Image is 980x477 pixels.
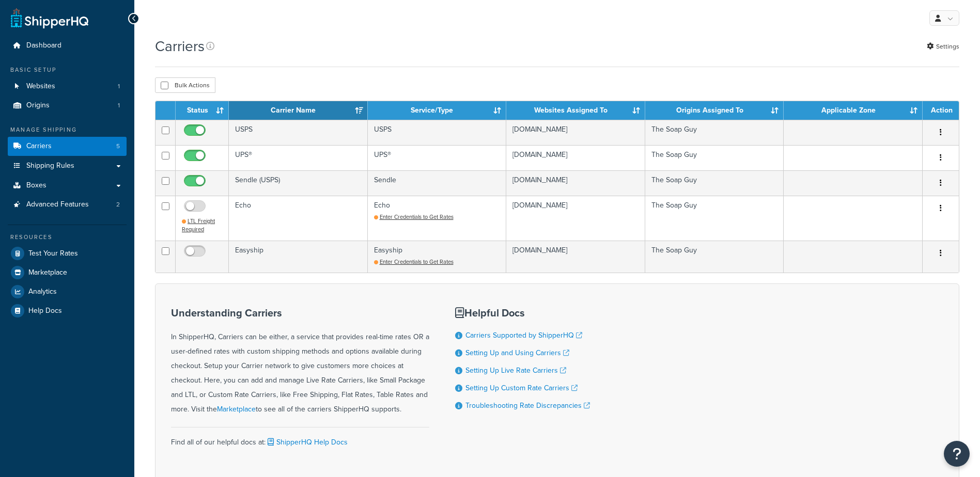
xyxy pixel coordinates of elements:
th: Action [923,101,959,120]
div: Find all of our helpful docs at: [171,427,429,450]
a: Boxes [8,176,127,195]
td: [DOMAIN_NAME] [506,170,645,196]
span: 1 [118,101,120,110]
td: [DOMAIN_NAME] [506,120,645,145]
div: Basic Setup [8,66,127,74]
span: LTL Freight Required [182,217,215,233]
span: Shipping Rules [26,162,74,170]
span: Advanced Features [26,200,89,209]
a: Advanced Features 2 [8,195,127,214]
a: ShipperHQ Help Docs [266,437,348,448]
td: USPS [229,120,368,145]
span: Origins [26,101,50,110]
th: Websites Assigned To: activate to sort column ascending [506,101,645,120]
span: 1 [118,82,120,91]
td: Easyship [368,241,507,273]
span: 2 [116,200,120,209]
span: Enter Credentials to Get Rates [380,258,454,266]
span: Marketplace [28,268,67,277]
td: The Soap Guy [645,120,784,145]
a: Marketplace [8,263,127,282]
span: Help Docs [28,307,62,315]
a: Setting Up Custom Rate Carriers [465,383,578,393]
li: Carriers [8,137,127,156]
div: Resources [8,233,127,242]
td: UPS® [229,145,368,170]
span: Enter Credentials to Get Rates [380,213,454,221]
td: The Soap Guy [645,196,784,240]
span: Analytics [28,288,57,296]
td: Echo [368,196,507,240]
span: Dashboard [26,41,61,50]
a: Marketplace [217,404,256,415]
li: Origins [8,96,127,115]
h1: Carriers [155,36,205,56]
a: Enter Credentials to Get Rates [374,213,454,221]
a: Analytics [8,282,127,301]
a: Setting Up and Using Carriers [465,347,569,358]
td: Sendle (USPS) [229,170,368,196]
button: Bulk Actions [155,77,215,93]
td: USPS [368,120,507,145]
a: Carriers Supported by ShipperHQ [465,330,582,341]
span: Websites [26,82,55,91]
a: Help Docs [8,301,127,320]
span: Test Your Rates [28,249,78,258]
a: Troubleshooting Rate Discrepancies [465,400,590,411]
a: Test Your Rates [8,244,127,263]
td: [DOMAIN_NAME] [506,196,645,240]
div: Manage Shipping [8,125,127,134]
a: Carriers 5 [8,137,127,156]
th: Carrier Name: activate to sort column ascending [229,101,368,120]
td: Echo [229,196,368,240]
th: Origins Assigned To: activate to sort column ascending [645,101,784,120]
a: Websites 1 [8,77,127,96]
a: Enter Credentials to Get Rates [374,258,454,266]
span: Carriers [26,142,52,151]
div: In ShipperHQ, Carriers can be either, a service that provides real-time rates OR a user-defined r... [171,307,429,417]
td: UPS® [368,145,507,170]
th: Service/Type: activate to sort column ascending [368,101,507,120]
td: The Soap Guy [645,241,784,273]
td: [DOMAIN_NAME] [506,145,645,170]
a: Dashboard [8,36,127,55]
th: Applicable Zone: activate to sort column ascending [784,101,923,120]
h3: Understanding Carriers [171,307,429,319]
th: Status: activate to sort column ascending [176,101,229,120]
td: Sendle [368,170,507,196]
h3: Helpful Docs [455,307,590,319]
a: Shipping Rules [8,156,127,176]
a: ShipperHQ Home [11,8,88,28]
a: Settings [927,39,959,54]
a: Origins 1 [8,96,127,115]
td: The Soap Guy [645,145,784,170]
button: Open Resource Center [944,441,970,467]
li: Advanced Features [8,195,127,214]
td: Easyship [229,241,368,273]
td: [DOMAIN_NAME] [506,241,645,273]
span: Boxes [26,181,46,190]
li: Websites [8,77,127,96]
span: 5 [116,142,120,151]
a: Setting Up Live Rate Carriers [465,365,566,376]
td: The Soap Guy [645,170,784,196]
